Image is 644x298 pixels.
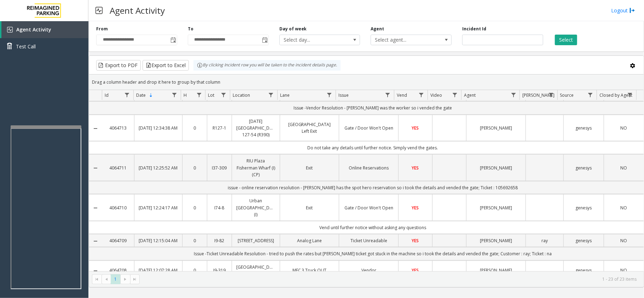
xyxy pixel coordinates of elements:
a: Analog Lane [284,237,335,244]
a: YES [403,237,428,244]
span: NO [620,267,627,273]
button: Select [555,35,577,45]
span: Date [136,92,146,98]
a: [GEOGRAPHIC_DATA] Left Exit [284,121,335,135]
a: [DATE] 12:07:28 AM [139,267,178,274]
a: Id Filter Menu [122,90,132,100]
a: 4064710 [106,204,130,211]
a: Lot Filter Menu [219,90,228,100]
a: Parker Filter Menu [546,90,556,100]
a: Exit [284,165,335,171]
a: [DATE] 12:24:17 AM [139,204,178,211]
div: Data table [89,90,644,271]
a: NO [608,204,639,211]
a: Lane Filter Menu [325,90,334,100]
img: 'icon' [7,27,13,32]
a: Issue Filter Menu [383,90,393,100]
span: [PERSON_NAME] [523,92,555,98]
span: Location [233,92,250,98]
a: Video Filter Menu [450,90,460,100]
span: Test Call [16,43,36,50]
a: Collapse Details [89,205,102,211]
a: NO [608,125,639,131]
a: [DATE] 12:25:52 AM [139,165,178,171]
a: Location Filter Menu [266,90,276,100]
a: [DATE] [GEOGRAPHIC_DATA] 127-54 (R390) [236,118,275,138]
span: YES [412,205,419,211]
kendo-pager-info: 1 - 23 of 23 items [144,276,637,282]
button: Export to PDF [96,60,141,71]
h3: Agent Activity [106,2,168,19]
a: [STREET_ADDRESS] [236,237,275,244]
span: Video [430,92,442,98]
span: Toggle popup [261,35,268,45]
td: Issue -Ticket Unreadable Resolution - tried to push the rates but [PERSON_NAME] ticket got stuck ... [102,247,644,260]
span: H [184,92,187,98]
span: Lot [208,92,215,98]
a: NO [608,165,639,171]
a: H Filter Menu [194,90,204,100]
a: genesys [568,267,599,274]
a: [PERSON_NAME] [471,125,521,131]
td: issue - online reservation resolution - [PERSON_NAME] has the spot hero reservation so i took the... [102,181,644,194]
span: YES [412,125,419,131]
a: Vendor [343,267,394,274]
a: YES [403,204,428,211]
a: NO [608,237,639,244]
img: infoIcon.svg [197,62,203,68]
a: ray [530,237,559,244]
a: Date Filter Menu [170,90,179,100]
a: Source Filter Menu [586,90,595,100]
a: I9-82 [211,237,227,244]
a: Vend Filter Menu [417,90,426,100]
a: [DATE] 12:15:04 AM [139,237,178,244]
label: Agent [371,26,384,32]
img: logout [630,7,635,14]
a: 4064711 [106,165,130,171]
button: Export to Excel [143,60,189,71]
img: pageIcon [95,2,103,19]
a: [GEOGRAPHIC_DATA] (I) (R390) [236,264,275,277]
a: [PERSON_NAME] [471,237,521,244]
label: To [188,26,193,32]
span: Select agent... [371,35,435,45]
a: Collapse Details [89,268,102,274]
a: Gate / Door Won't Open [343,125,394,131]
span: YES [412,165,419,171]
div: By clicking Incident row you will be taken to the incident details page. [193,60,341,71]
label: Incident Id [462,26,486,32]
a: Agent Activity [1,21,88,38]
a: Closed by Agent Filter Menu [625,90,635,100]
a: 0 [187,267,203,274]
a: I74-8 [211,204,227,211]
td: Do not take any details until further notice. Simply vend the gates. [102,141,644,154]
a: RIU Plaza Fisherman Wharf (I) (CP) [236,157,275,178]
a: MEC 3 Truck OUT [284,267,335,274]
span: YES [412,238,419,244]
td: Vend until further notice without asking any questions [102,221,644,234]
span: YES [412,267,419,273]
label: Day of week [279,26,307,32]
span: Sortable [148,93,154,98]
span: NO [620,205,627,211]
a: NO [608,267,639,274]
span: Issue [338,92,349,98]
a: R127-1 [211,125,227,131]
a: Agent Filter Menu [509,90,518,100]
span: Source [560,92,574,98]
a: [DATE] 12:34:38 AM [139,125,178,131]
a: 0 [187,237,203,244]
span: Id [105,92,109,98]
a: genesys [568,125,599,131]
a: YES [403,125,428,131]
span: Closed by Agent [599,92,632,98]
span: NO [620,238,627,244]
a: YES [403,267,428,274]
span: Lane [280,92,290,98]
a: 0 [187,125,203,131]
a: 0 [187,165,203,171]
a: 4064708 [106,267,130,274]
a: genesys [568,237,599,244]
a: [PERSON_NAME] [471,204,521,211]
a: Collapse Details [89,126,102,131]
